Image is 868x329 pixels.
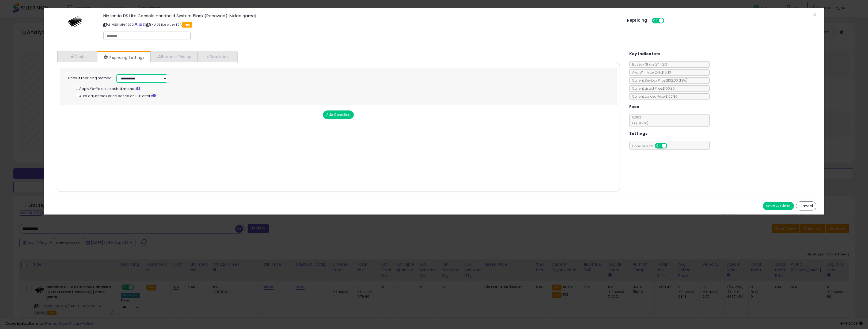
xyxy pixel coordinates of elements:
div: Apply Yo-Yo on selected method [76,86,603,91]
a: Costs [57,51,97,62]
a: BuyBox page [135,22,138,27]
span: ON [652,18,659,23]
h5: Key Indicators [629,51,661,57]
a: Analytics [197,51,237,62]
span: Consider CPT: [630,144,674,148]
span: ON [655,144,662,148]
a: Repricing Settings [97,52,150,63]
p: ASIN: B01MPYRE0O | SKU: DS lite black FBA [103,20,619,29]
button: Cancel [796,201,816,211]
span: Current Listed Price: $100.86 [630,86,675,91]
span: $102.00 [666,78,687,83]
div: Auto adjust max price based on SFP offers [76,93,603,99]
button: Add Condition [323,110,354,119]
span: OFF [666,144,675,148]
span: ( FBA ) [679,78,687,83]
span: 8.00 % [630,115,648,125]
a: Business Pricing [150,51,197,62]
span: OFF [664,18,672,23]
h5: Fees [629,104,639,110]
span: × [813,11,816,18]
span: Current Landed Price: $100.86 [630,94,677,99]
img: 41guhQbJ1CL._SL60_.jpg [67,14,84,30]
span: BuyBox Share 24h: 21% [630,62,667,67]
span: FBA [182,22,192,28]
span: Current Buybox Price: [630,78,687,83]
span: Avg. Win Price 24h: $101.10 [630,70,671,75]
a: Your listing only [142,22,145,27]
label: Default repricing method: [68,76,112,81]
button: Save & Close [763,202,794,210]
a: All offer listings [139,22,142,27]
span: (+$1.8 var) [630,121,648,125]
h5: Repricing: [627,18,649,22]
h3: Nintendo DS Lite Console Handheld System Black (Renewed) [video game] [103,14,619,18]
h5: Settings [629,130,647,137]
